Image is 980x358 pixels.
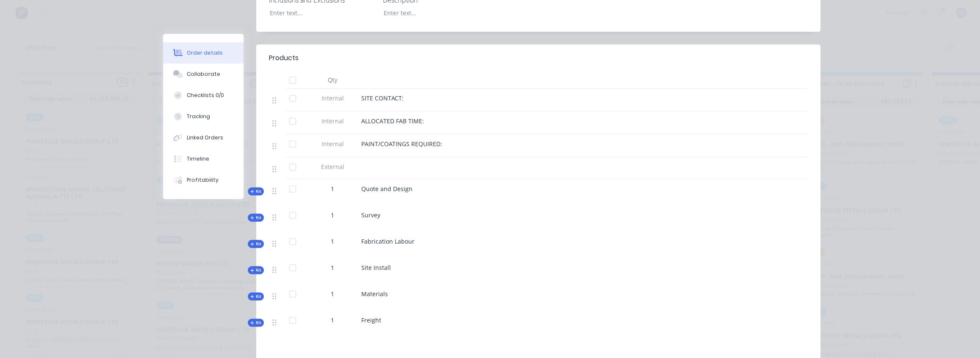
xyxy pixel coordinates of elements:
span: Materials [361,290,388,298]
span: 1 [331,316,334,325]
button: Timeline [163,148,244,169]
div: Linked Orders [187,134,223,142]
div: Order details [187,49,223,57]
div: Profitability [187,176,219,184]
span: SITE CONTACT: [361,94,404,102]
span: Site Install [361,264,391,272]
div: Checklists 0/0 [187,92,224,99]
button: Order details [163,42,244,64]
div: Products [269,53,299,63]
span: Quote and Design [361,185,412,193]
span: ALLOCATED FAB TIME: [361,117,424,125]
div: Kit [248,292,264,300]
span: Fabrication Labour [361,237,415,245]
span: Internal [310,139,354,148]
button: Checklists 0/0 [163,85,244,106]
button: Collaborate [163,64,244,85]
span: 1 [331,237,334,246]
span: PAINT/COATINGS REQUIRED: [361,140,442,148]
span: 1 [331,184,334,193]
div: Kit [248,266,264,274]
div: Kit [248,214,264,222]
button: Profitability [163,169,244,191]
div: Kit [248,240,264,248]
div: Kit [248,187,264,195]
span: Freight [361,316,381,324]
span: Kit [250,188,261,194]
span: Kit [250,293,261,300]
span: Kit [250,214,261,221]
div: Qty [307,72,358,89]
span: Internal [310,117,354,125]
span: 1 [331,211,334,219]
button: Tracking [163,106,244,127]
div: Tracking [187,113,210,120]
span: Kit [250,241,261,247]
div: Collaborate [187,70,220,78]
span: Kit [250,319,261,326]
span: 1 [331,263,334,272]
span: 1 [331,289,334,298]
button: Linked Orders [163,127,244,148]
div: Kit [248,319,264,327]
div: Timeline [187,155,209,163]
span: Kit [250,267,261,273]
span: Survey [361,211,380,219]
span: Internal [310,94,354,103]
span: External [310,162,354,171]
